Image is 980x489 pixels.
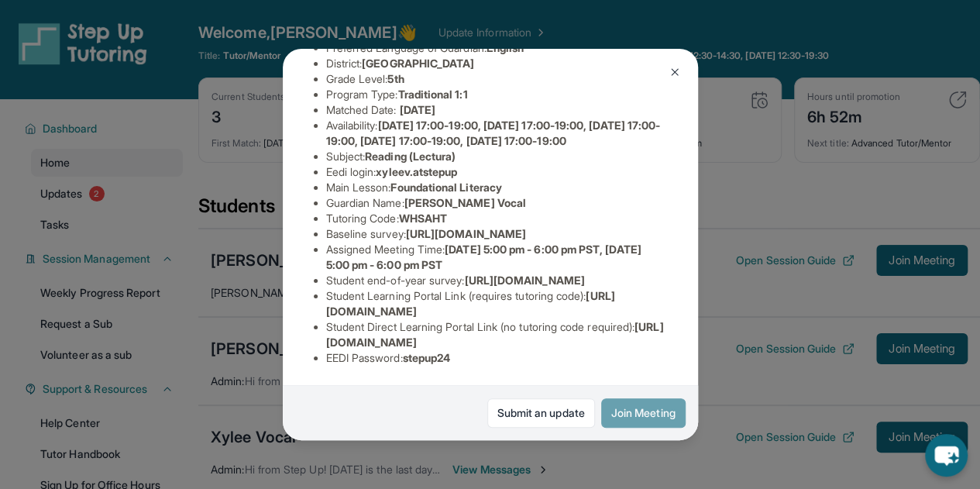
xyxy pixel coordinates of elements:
li: Subject : [326,149,667,164]
span: [GEOGRAPHIC_DATA] [362,57,474,70]
li: Student Learning Portal Link (requires tutoring code) : [326,288,667,319]
span: [URL][DOMAIN_NAME] [464,274,584,287]
span: [PERSON_NAME] Vocal [404,196,526,209]
button: chat-button [925,434,968,477]
span: 5th [387,72,404,85]
li: Availability: [326,118,667,149]
span: [DATE] [400,103,435,116]
span: [DATE] 17:00-19:00, [DATE] 17:00-19:00, [DATE] 17:00-19:00, [DATE] 17:00-19:00, [DATE] 17:00-19:00 [326,119,661,147]
span: Foundational Literacy [390,181,501,194]
li: Assigned Meeting Time : [326,242,667,273]
span: stepup24 [403,351,451,364]
li: Student end-of-year survey : [326,273,667,288]
li: Main Lesson : [326,180,667,195]
li: District: [326,56,667,71]
li: Program Type: [326,87,667,102]
span: Traditional 1:1 [397,88,467,101]
li: Tutoring Code : [326,211,667,226]
a: Submit an update [487,398,595,428]
li: Guardian Name : [326,195,667,211]
span: [URL][DOMAIN_NAME] [406,227,526,240]
li: Eedi login : [326,164,667,180]
span: xyleev.atstepup [376,165,457,178]
li: EEDI Password : [326,350,667,366]
li: Matched Date: [326,102,667,118]
span: Reading (Lectura) [365,150,456,163]
span: WHSAHT [399,212,447,225]
button: Join Meeting [601,398,686,428]
li: Student Direct Learning Portal Link (no tutoring code required) : [326,319,667,350]
img: Close Icon [669,66,681,78]
span: [DATE] 5:00 pm - 6:00 pm PST, [DATE] 5:00 pm - 6:00 pm PST [326,243,641,271]
li: Baseline survey : [326,226,667,242]
li: Grade Level: [326,71,667,87]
